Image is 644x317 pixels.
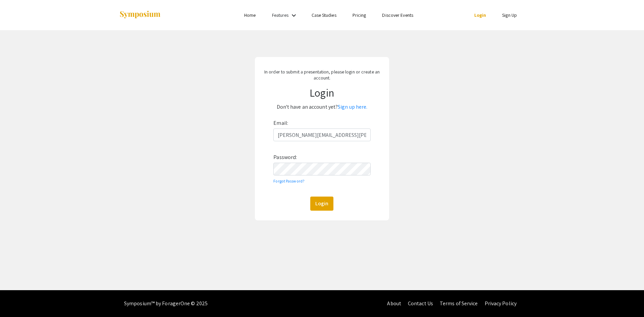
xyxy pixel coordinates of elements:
a: Login [474,12,486,18]
a: Sign up here. [338,103,367,110]
a: Discover Events [382,12,413,18]
mat-icon: Expand Features list [290,11,298,19]
iframe: Chat [5,287,29,312]
img: Symposium by ForagerOne [119,10,161,19]
a: Home [244,12,256,18]
label: Password: [273,152,297,163]
a: Sign Up [502,12,517,18]
label: Email: [273,118,288,128]
p: In order to submit a presentation, please login or create an account. [261,69,383,81]
a: About [387,300,401,307]
div: Symposium™ by ForagerOne © 2025 [124,290,208,317]
h1: Login [261,86,383,99]
a: Features [272,12,289,18]
a: Terms of Service [440,300,478,307]
a: Contact Us [408,300,433,307]
a: Privacy Policy [485,300,517,307]
a: Pricing [353,12,366,18]
a: Case Studies [312,12,336,18]
button: Login [310,197,333,211]
p: Don't have an account yet? [261,102,383,112]
a: Forgot Password? [273,178,305,183]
